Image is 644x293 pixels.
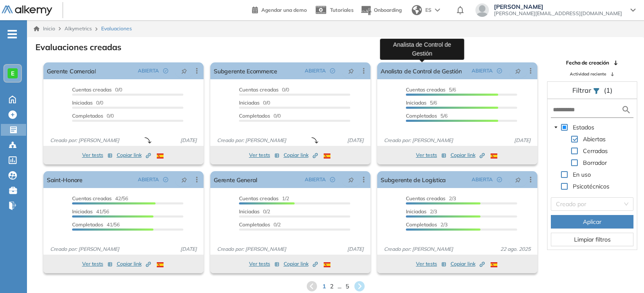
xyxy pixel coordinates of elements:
[117,151,151,159] span: Copiar link
[412,5,422,15] img: world
[284,150,318,160] button: Copiar link
[472,67,493,75] span: ABIERTA
[47,137,123,144] span: Creado por: [PERSON_NAME]
[451,151,485,159] span: Copiar link
[239,195,289,202] span: 1/2
[583,159,607,167] span: Borrador
[72,99,103,106] span: 0/0
[252,4,307,14] a: Agendar una demo
[177,245,200,253] span: [DATE]
[239,195,279,202] span: Cuentas creadas
[239,86,279,93] span: Cuentas creadas
[284,260,318,268] span: Copiar link
[581,134,607,144] span: Abiertas
[497,68,502,73] span: check-circle
[138,67,159,75] span: ABIERTA
[177,137,200,144] span: [DATE]
[239,208,270,215] span: 0/2
[551,233,633,246] button: Limpiar filtros
[72,208,109,215] span: 41/56
[406,221,437,228] span: Completados
[425,6,432,14] span: ES
[381,137,456,144] span: Creado por: [PERSON_NAME]
[573,183,609,190] span: Psicotécnicos
[322,282,326,291] span: 1
[406,86,456,93] span: 5/6
[330,282,333,291] span: 2
[497,177,502,182] span: check-circle
[406,86,445,93] span: Cuentas creadas
[416,259,446,269] button: Ver tests
[239,208,260,215] span: Iniciadas
[604,85,612,95] span: (1)
[324,262,330,267] img: ESP
[249,150,279,160] button: Ver tests
[348,67,354,74] span: pushpin
[181,176,187,183] span: pushpin
[64,25,92,32] span: Alkymetrics
[181,67,187,74] span: pushpin
[583,217,601,226] span: Aplicar
[163,177,168,182] span: check-circle
[330,177,335,182] span: check-circle
[571,181,611,191] span: Psicotécnicos
[554,125,558,129] span: caret-down
[583,135,606,143] span: Abiertas
[163,68,168,73] span: check-circle
[509,64,527,78] button: pushpin
[491,262,497,267] img: ESP
[573,171,591,178] span: En uso
[515,67,521,74] span: pushpin
[344,245,367,253] span: [DATE]
[380,38,464,59] div: Analista de Control de Gestión
[511,137,534,144] span: [DATE]
[406,195,445,202] span: Cuentas creadas
[239,86,289,93] span: 0/0
[72,113,114,119] span: 0/0
[175,173,193,186] button: pushpin
[330,68,335,73] span: check-circle
[47,62,96,79] a: Gerente Comercial
[324,153,330,159] img: ESP
[574,235,611,244] span: Limpiar filtros
[571,122,596,132] span: Estados
[406,99,427,106] span: Iniciadas
[406,208,427,215] span: Iniciadas
[581,146,609,156] span: Cerradas
[416,150,446,160] button: Ver tests
[344,137,367,144] span: [DATE]
[381,62,462,79] a: Analista de Control de Gestión
[138,176,159,183] span: ABIERTA
[491,153,497,159] img: ESP
[249,259,279,269] button: Ver tests
[374,7,402,13] span: Onboarding
[72,195,112,202] span: Cuentas creadas
[472,176,493,183] span: ABIERTA
[214,62,277,79] a: Subgerente Ecommerce
[239,221,281,228] span: 0/2
[72,208,93,215] span: Iniciadas
[621,105,631,115] img: search icon
[175,64,193,78] button: pushpin
[451,260,485,268] span: Copiar link
[515,176,521,183] span: pushpin
[214,245,290,253] span: Creado por: [PERSON_NAME]
[305,67,326,75] span: ABIERTA
[406,208,437,215] span: 2/3
[381,171,446,188] a: Subgerente de Logística
[509,173,527,186] button: pushpin
[72,99,93,106] span: Iniciadas
[551,215,633,228] button: Aplicar
[239,113,281,119] span: 0/0
[284,151,318,159] span: Copiar link
[72,221,103,228] span: Completados
[72,221,120,228] span: 41/56
[381,245,456,253] span: Creado por: [PERSON_NAME]
[72,86,122,93] span: 0/0
[573,124,594,131] span: Estados
[338,282,341,291] span: ...
[570,71,606,77] span: Actividad reciente
[72,195,128,202] span: 42/56
[101,25,132,32] span: Evaluaciones
[214,171,257,188] a: Gerente General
